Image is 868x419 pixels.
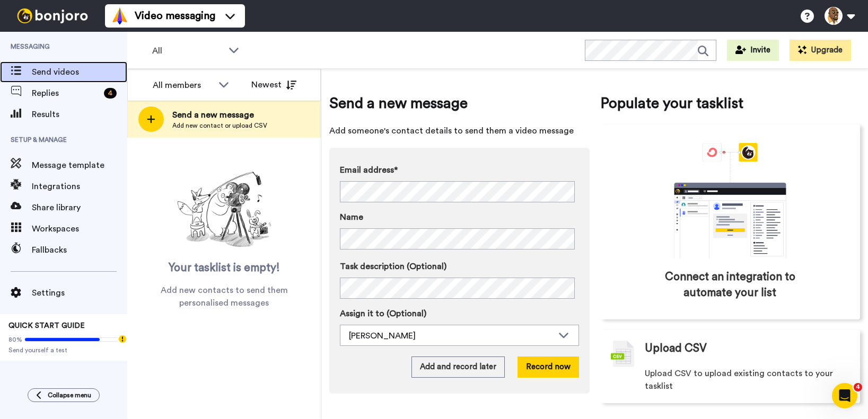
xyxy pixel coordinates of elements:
button: Collapse menu [28,388,100,402]
span: Your tasklist is empty! [169,260,280,276]
span: QUICK START GUIDE [8,322,85,329]
span: All [152,44,223,57]
span: Fallbacks [32,244,127,256]
div: [PERSON_NAME] [349,329,553,342]
label: Assign it to (Optional) [340,307,579,320]
label: Task description (Optional) [340,260,579,273]
span: 80% [8,335,22,344]
span: Add new contact or upload CSV [172,121,267,130]
span: 4 [854,383,862,391]
span: Upload CSV to upload existing contacts to your tasklist [645,367,850,393]
span: Add new contacts to send them personalised messages [143,284,305,309]
span: Send yourself a test [8,346,119,354]
iframe: Intercom live chat [832,383,857,408]
span: Collapse menu [48,391,91,399]
div: 4 [104,88,117,99]
img: bj-logo-header-white.svg [13,8,92,23]
label: Email address* [340,164,579,176]
button: Add and record later [411,356,505,378]
button: Newest [243,74,304,95]
span: Upload CSV [645,341,707,356]
button: Upgrade [790,40,851,61]
span: Populate your tasklist [600,93,861,114]
span: Share library [32,201,127,214]
span: Integrations [32,180,127,193]
img: ready-set-action.png [171,167,277,252]
span: Add someone's contact details to send them a video message [329,124,590,137]
button: Record now [518,356,579,378]
span: Results [32,108,127,121]
span: Connect an integration to automate your list [645,269,816,301]
span: Name [340,211,363,224]
img: vm-color.svg [111,7,128,24]
span: Replies [32,87,100,100]
span: Send videos [32,66,127,78]
button: Invite [727,40,779,61]
div: Tooltip anchor [118,334,127,344]
span: Video messaging [135,8,215,23]
img: csv-grey.png [611,341,634,367]
div: All members [153,79,213,92]
span: Send a new message [329,93,590,114]
span: Settings [32,287,127,299]
span: Workspaces [32,222,127,235]
div: animation [651,143,810,258]
span: Message template [32,159,127,172]
span: Send a new message [172,109,267,121]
